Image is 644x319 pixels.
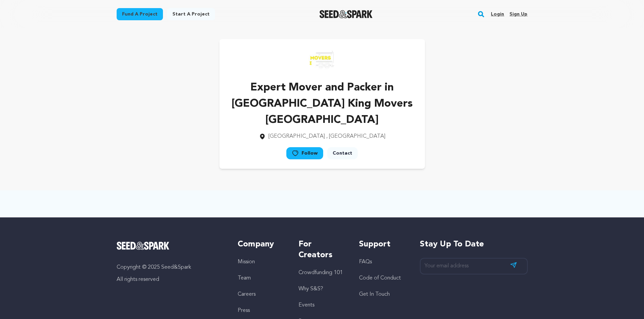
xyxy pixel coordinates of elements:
span: , [GEOGRAPHIC_DATA] [326,134,385,139]
h5: Support [359,239,406,250]
h5: Company [238,239,285,250]
h5: Stay up to date [420,239,528,250]
p: All rights reserved [117,275,224,284]
a: FAQs [359,259,372,265]
a: Careers [238,292,256,297]
a: Why S&S? [299,286,323,292]
input: Your email address [420,258,528,274]
a: Get In Touch [359,292,390,297]
img: https://seedandspark-static.s3.us-east-2.amazonaws.com/images/User/002/321/968/medium/1438e8a6e5d... [309,46,336,73]
a: Team [238,275,251,281]
img: Seed&Spark Logo Dark Mode [319,10,373,18]
a: Start a project [167,8,215,20]
a: Seed&Spark Homepage [117,242,224,250]
img: Seed&Spark Logo [117,242,170,250]
a: Follow [286,147,323,159]
h5: For Creators [299,239,345,261]
a: Events [299,302,314,308]
a: Mission [238,259,255,265]
a: Contact [327,147,358,159]
a: Press [238,308,250,313]
a: Sign up [509,9,527,20]
a: Seed&Spark Homepage [319,10,373,18]
span: [GEOGRAPHIC_DATA] [268,134,325,139]
p: Copyright © 2025 Seed&Spark [117,263,224,271]
a: Crowdfunding 101 [299,270,343,275]
a: Login [491,9,504,20]
a: Code of Conduct [359,275,401,281]
a: Fund a project [117,8,163,20]
p: Expert Mover and Packer in [GEOGRAPHIC_DATA] King Movers [GEOGRAPHIC_DATA] [230,80,414,128]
